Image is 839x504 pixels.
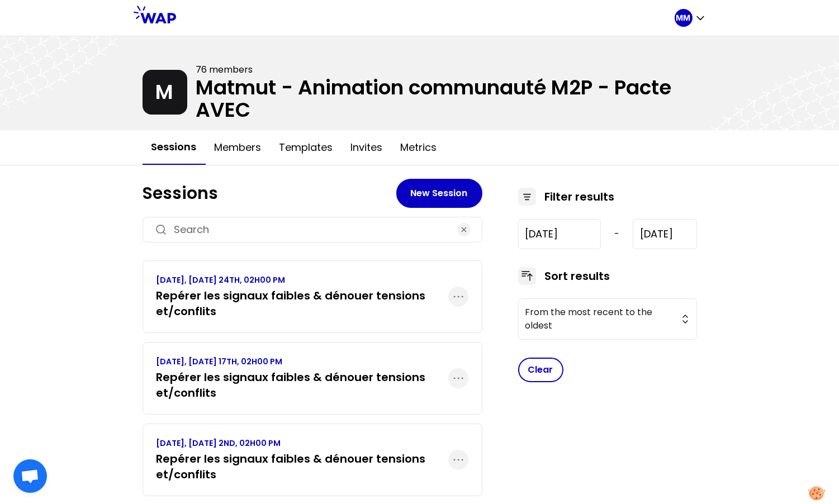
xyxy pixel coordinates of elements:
[545,268,610,284] h3: Sort results
[392,131,446,164] button: Metrics
[518,298,697,340] button: From the most recent to the oldest
[13,459,47,493] div: Ouvrir le chat
[157,274,448,286] p: [DATE], [DATE] 24TH, 02H00 PM
[342,131,392,164] button: Invites
[157,438,448,482] a: [DATE], [DATE] 2ND, 02H00 PMRepérer les signaux faibles & dénouer tensions et/conflits
[614,227,619,241] span: -
[271,131,342,164] button: Templates
[525,306,674,332] span: From the most recent to the oldest
[143,130,206,165] button: Sessions
[396,179,482,208] button: New Session
[157,288,448,319] h3: Repérer les signaux faibles & dénouer tensions et/conflits
[518,219,601,249] input: YYYY-M-D
[633,219,696,249] input: YYYY-M-D
[157,451,448,482] h3: Repérer les signaux faibles & dénouer tensions et/conflits
[157,438,448,449] p: [DATE], [DATE] 2ND, 02H00 PM
[157,369,448,401] h3: Repérer les signaux faibles & dénouer tensions et/conflits
[675,9,706,27] button: MM
[143,183,396,203] h1: Sessions
[157,356,448,367] p: [DATE], [DATE] 17TH, 02H00 PM
[157,274,448,319] a: [DATE], [DATE] 24TH, 02H00 PMRepérer les signaux faibles & dénouer tensions et/conflits
[676,12,691,23] p: MM
[174,222,451,237] input: Search
[518,358,563,382] button: Clear
[545,189,615,205] h3: Filter results
[157,356,448,401] a: [DATE], [DATE] 17TH, 02H00 PMRepérer les signaux faibles & dénouer tensions et/conflits
[206,131,271,164] button: Members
